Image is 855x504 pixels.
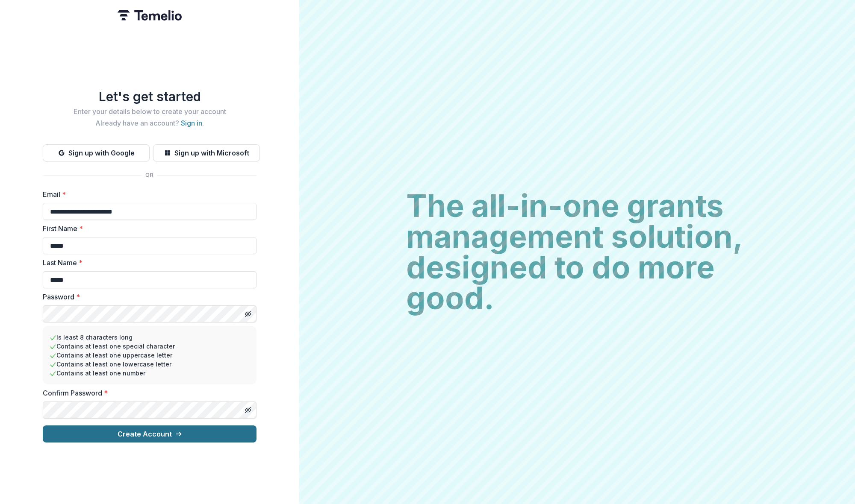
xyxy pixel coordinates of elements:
[43,223,251,234] label: First Name
[43,388,251,398] label: Confirm Password
[50,369,250,378] li: Contains at least one number
[43,292,251,302] label: Password
[43,119,256,127] h2: Already have an account? .
[50,342,250,351] li: Contains at least one special character
[43,258,251,268] label: Last Name
[241,403,255,417] button: Toggle password visibility
[43,144,150,161] button: Sign up with Google
[43,108,256,116] h2: Enter your details below to create your account
[181,119,202,127] a: Sign in
[43,189,251,199] label: Email
[43,89,256,104] h1: Let's get started
[153,144,260,161] button: Sign up with Microsoft
[50,351,250,360] li: Contains at least one uppercase letter
[118,10,182,21] img: Temelio
[241,307,255,321] button: Toggle password visibility
[50,360,250,369] li: Contains at least one lowercase letter
[50,333,250,342] li: Is least 8 characters long
[43,425,256,442] button: Create Account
